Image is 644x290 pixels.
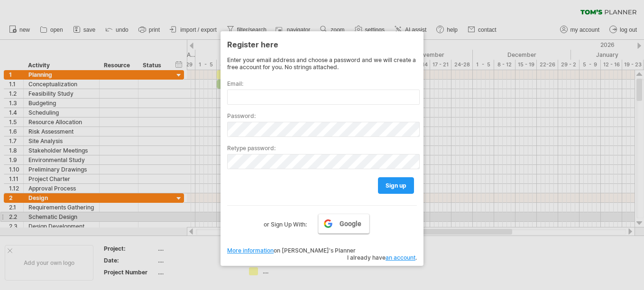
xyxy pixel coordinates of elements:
[227,36,417,53] div: Register here
[227,80,417,87] label: Email:
[386,254,415,261] a: an account
[227,247,274,254] a: More information
[318,214,369,234] a: Google
[347,254,417,261] span: I already have .
[227,247,356,254] span: on [PERSON_NAME]'s Planner
[386,182,406,189] span: sign up
[227,56,417,71] div: Enter your email address and choose a password and we will create a free account for you. No stri...
[340,220,361,227] span: Google
[227,145,417,152] label: Retype password:
[227,112,417,119] label: Password:
[378,177,414,194] a: sign up
[264,214,307,230] label: or Sign Up With:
